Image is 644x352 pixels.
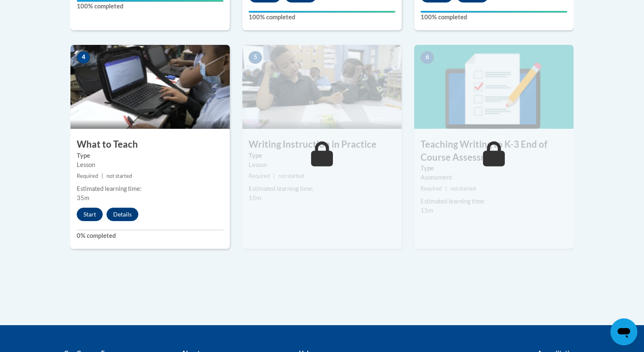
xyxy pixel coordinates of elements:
[421,197,567,206] div: Estimated learning time:
[273,173,275,179] span: |
[106,208,138,221] button: Details
[77,2,223,11] label: 100% completed
[77,194,89,201] span: 35m
[421,51,434,64] span: 6
[77,208,103,221] button: Start
[278,173,304,179] span: not started
[249,173,270,179] span: Required
[445,185,447,192] span: |
[106,173,132,179] span: not started
[249,13,395,22] label: 100% completed
[70,45,230,129] img: Course Image
[421,13,567,22] label: 100% completed
[249,11,395,13] div: Your progress
[70,138,230,151] h3: What to Teach
[77,184,223,193] div: Estimated learning time:
[421,11,567,13] div: Your progress
[249,184,395,193] div: Estimated learning time:
[610,318,637,345] iframe: Button to launch messaging window
[421,164,567,173] label: Type
[421,185,442,192] span: Required
[77,151,223,160] label: Type
[249,51,262,64] span: 5
[101,173,103,179] span: |
[249,160,395,169] div: Lesson
[77,51,90,64] span: 4
[242,45,402,129] img: Course Image
[242,138,402,151] h3: Writing Instruction in Practice
[77,160,223,169] div: Lesson
[414,138,574,164] h3: Teaching Writing to K-3 End of Course Assessment
[414,45,574,129] img: Course Image
[450,185,476,192] span: not started
[421,207,433,214] span: 15m
[249,194,261,201] span: 15m
[421,173,567,182] div: Assessment
[249,151,395,160] label: Type
[77,173,98,179] span: Required
[77,231,223,240] label: 0% completed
